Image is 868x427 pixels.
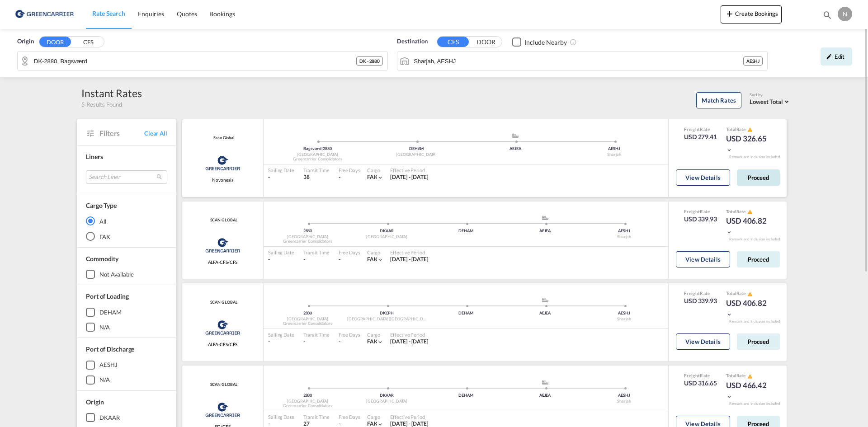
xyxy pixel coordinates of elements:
[726,290,771,297] div: Total Rate
[268,399,347,404] div: [GEOGRAPHIC_DATA]
[437,37,469,47] button: CFS
[347,234,426,240] div: [GEOGRAPHIC_DATA]
[826,53,832,60] md-icon: icon-pencil
[585,399,664,404] div: Sharjah
[86,398,104,406] span: Origin
[750,96,791,106] md-select: Select: Lowest Total
[211,135,234,141] div: Contract / Rate Agreement / Tariff / Spot Pricing Reference Number: Scan Global
[303,174,330,181] div: 38
[18,52,387,70] md-input-container: DK-2880, Bagsværd
[86,308,167,317] md-checkbox: DEHAM
[86,375,167,385] md-checkbox: N/A
[86,413,167,422] md-checkbox: DKAAR
[684,296,717,305] div: USD 339.93
[737,333,780,350] button: Proceed
[676,169,730,186] button: View Details
[397,52,767,70] md-input-container: Sharjah, AESHJ
[303,228,312,233] span: 2880
[208,300,238,305] div: Contract / Rate Agreement / Tariff / Spot Pricing Reference Number: SCAN GLOBAL
[86,153,103,160] span: Liners
[724,8,735,19] md-icon: icon-plus 400-fg
[303,338,330,346] div: -
[347,393,426,399] div: DKAAR
[92,9,125,17] span: Rate Search
[684,208,717,215] div: Freight Rate
[390,338,429,346] div: 01 Jul 2025 - 30 Sep 2025
[737,169,780,186] button: Proceed
[822,10,832,23] div: icon-magnify
[303,393,312,398] span: 2880
[208,217,238,223] div: Contract / Rate Agreement / Tariff / Spot Pricing Reference Number: SCAN GLOBAL
[470,37,502,47] button: DOOR
[684,132,717,141] div: USD 279.41
[177,10,197,18] span: Quotes
[414,54,743,68] input: Search by Port
[377,257,383,263] md-icon: icon-chevron-down
[505,310,585,316] div: AEJEA
[303,256,330,263] div: -
[585,228,664,234] div: AESHJ
[726,147,732,153] md-icon: icon-chevron-down
[303,249,330,256] div: Transit Time
[268,249,294,256] div: Sailing Date
[722,155,787,160] div: Remark and Inclusion included
[747,291,753,297] md-icon: icon-alert
[726,126,771,133] div: Total Rate
[726,372,771,380] div: Total Rate
[268,338,294,346] div: -
[303,331,330,338] div: Transit Time
[34,54,356,68] input: Search by Door
[822,10,832,20] md-icon: icon-magnify
[268,152,367,158] div: [GEOGRAPHIC_DATA]
[268,331,294,338] div: Sailing Date
[86,232,167,241] md-radio-button: FAK
[821,47,852,66] div: icon-pencilEdit
[747,127,753,132] md-icon: icon-alert
[144,129,167,137] span: Clear All
[466,146,565,152] div: AEJEA
[377,174,383,181] md-icon: icon-chevron-down
[208,382,238,388] div: Contract / Rate Agreement / Tariff / Spot Pricing Reference Number: SCAN GLOBAL
[303,413,330,420] div: Transit Time
[426,310,505,316] div: DEHAM
[268,156,367,162] div: Greencarrier Consolidators
[510,133,521,138] md-icon: assets/icons/custom/ship-fill.svg
[203,316,243,339] img: Greencarrier Consolidators
[339,338,340,346] div: -
[268,413,294,420] div: Sailing Date
[684,126,717,132] div: Freight Rate
[746,126,753,133] button: icon-alert
[208,217,238,223] span: SCAN GLOBAL
[746,208,753,215] button: icon-alert
[359,58,380,64] span: DK - 2880
[377,339,383,345] md-icon: icon-chevron-down
[746,373,753,380] button: icon-alert
[367,413,384,420] div: Cargo
[726,133,771,155] div: USD 326.65
[99,375,110,384] div: N/A
[208,300,238,305] span: SCAN GLOBAL
[390,420,429,427] span: [DATE] - [DATE]
[684,379,717,388] div: USD 316.65
[86,292,129,300] span: Port of Loading
[684,372,717,379] div: Freight Rate
[747,209,753,215] md-icon: icon-alert
[390,174,429,180] span: [DATE] - [DATE]
[208,259,238,265] span: ALFA-CFS/CFS
[86,323,167,332] md-checkbox: N/A
[212,177,233,183] span: Novonesis
[203,399,243,421] img: Greencarrier Consolidators
[99,413,120,422] div: DKAAR
[347,316,426,322] div: [GEOGRAPHIC_DATA] ([GEOGRAPHIC_DATA])
[747,374,753,379] md-icon: icon-alert
[367,256,377,263] span: FAK
[367,167,384,174] div: Cargo
[208,382,238,388] span: SCAN GLOBAL
[585,310,664,316] div: AESHJ
[303,310,312,315] span: 2880
[339,174,340,181] div: -
[339,331,360,338] div: Free Days
[17,37,33,46] span: Origin
[268,234,347,240] div: [GEOGRAPHIC_DATA]
[99,323,110,331] div: N/A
